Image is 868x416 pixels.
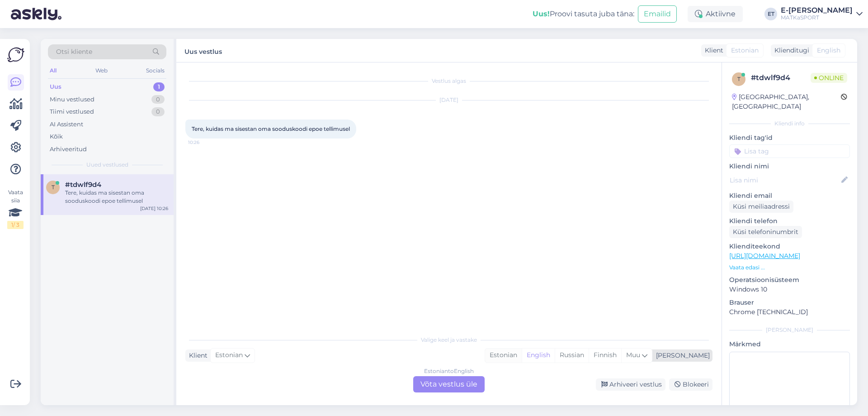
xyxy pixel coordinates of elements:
div: ET [764,8,777,20]
div: Web [94,65,109,77]
p: Kliendi nimi [729,162,850,171]
div: Proovi tasuta juba täna: [533,9,634,19]
p: Operatsioonisüsteem [729,275,850,285]
div: Estonian [485,349,522,362]
button: Emailid [638,5,677,23]
div: Kõik [50,132,63,141]
div: English [522,349,555,362]
div: Arhiveeri vestlus [596,378,665,391]
div: Küsi telefoninumbrit [729,226,802,238]
a: E-[PERSON_NAME]MATKaSPORT [781,7,863,21]
div: 0 [151,107,165,116]
div: Aktiivne [688,6,743,22]
span: 10:26 [188,139,222,146]
div: Tiimi vestlused [50,107,94,116]
input: Lisa nimi [730,175,840,185]
p: Kliendi tag'id [729,133,850,143]
div: Vaata siia [7,188,24,229]
label: Uus vestlus [184,44,222,57]
div: Vestlus algas [185,77,712,85]
div: [DATE] 10:26 [140,205,168,212]
div: Tere, kuidas ma sisestan oma sooduskoodi epoe tellimusel [65,189,168,205]
div: Russian [555,349,589,362]
div: Klient [701,46,723,55]
div: Socials [144,65,166,77]
span: #tdwlf9d4 [65,181,101,189]
span: t [737,76,741,82]
span: Estonian [731,46,759,55]
span: Uued vestlused [86,161,128,169]
span: t [52,184,55,191]
div: 1 / 3 [7,221,24,229]
div: AI Assistent [50,120,83,129]
span: Estonian [215,350,243,360]
div: Arhiveeritud [50,145,87,154]
div: Valige keel ja vastake [185,336,712,344]
div: Klient [185,351,208,360]
p: Kliendi email [729,191,850,201]
input: Lisa tag [729,144,850,158]
p: Kliendi telefon [729,216,850,226]
div: [DATE] [185,96,712,104]
p: Brauser [729,298,850,307]
div: Klienditugi [771,46,809,55]
div: [GEOGRAPHIC_DATA], [GEOGRAPHIC_DATA] [732,92,841,111]
span: English [817,46,840,55]
span: Tere, kuidas ma sisestan oma sooduskoodi epoe tellimusel [192,125,350,132]
div: [PERSON_NAME] [652,351,710,360]
div: [PERSON_NAME] [729,326,850,334]
div: Uus [50,82,61,91]
div: 1 [153,82,165,91]
div: MATKaSPORT [781,14,853,21]
div: All [48,65,58,77]
p: Märkmed [729,339,850,349]
span: Online [811,73,847,83]
div: E-[PERSON_NAME] [781,7,853,14]
div: # tdwlf9d4 [751,72,811,83]
p: Klienditeekond [729,242,850,251]
div: Kliendi info [729,120,850,128]
a: [URL][DOMAIN_NAME] [729,252,800,260]
div: Finnish [589,349,621,362]
p: Chrome [TECHNICAL_ID] [729,307,850,317]
div: Estonian to English [424,367,474,375]
img: Askly Logo [7,46,24,63]
span: Muu [626,351,640,359]
div: Võta vestlus üle [413,376,485,392]
div: Minu vestlused [50,95,94,104]
p: Vaata edasi ... [729,263,850,272]
div: 0 [151,95,165,104]
b: Uus! [533,10,550,18]
span: Otsi kliente [56,47,92,57]
p: Windows 10 [729,285,850,294]
div: Blokeeri [669,378,712,391]
div: Küsi meiliaadressi [729,201,793,213]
